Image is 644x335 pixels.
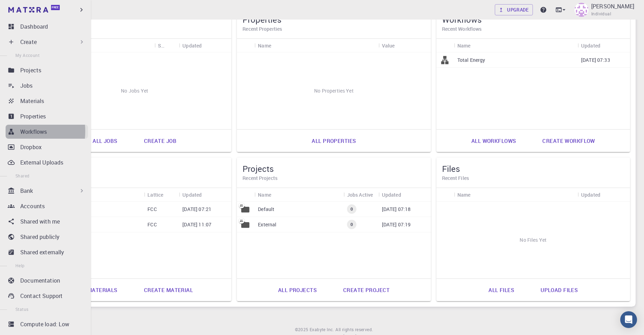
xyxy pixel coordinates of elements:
p: Contact Support [20,292,63,300]
a: Exabyte Inc. [310,326,334,333]
h6: Recent Jobs [43,25,226,33]
button: Sort [600,189,612,200]
p: Accounts [20,202,45,210]
p: Materials [20,97,44,105]
div: Updated [179,39,231,52]
p: Shared with me [20,217,60,226]
p: Dropbox [20,143,42,151]
div: Name [457,39,471,52]
p: FCC [147,206,157,213]
div: Status [158,39,164,52]
div: Create [6,35,88,49]
p: [DATE] 07:18 [382,206,411,213]
p: [DATE] 07:19 [382,221,411,228]
div: Bank [6,184,88,198]
p: Workflows [20,128,47,136]
p: [DATE] 07:21 [182,206,211,213]
h5: Jobs [43,14,226,25]
span: Status [15,306,28,312]
a: All files [481,282,522,298]
button: Sort [271,189,282,200]
span: Shared [15,173,29,179]
p: Jobs [20,81,33,90]
img: Jong Hoon Kim [574,3,588,17]
span: 지원 [18,5,29,11]
a: All jobs [85,132,125,149]
h6: Recent Projects [243,174,425,182]
a: All projects [270,282,324,298]
div: Lattice [144,188,179,202]
div: Name [254,188,343,202]
a: All properties [304,132,363,149]
button: Sort [202,189,213,200]
button: Sort [163,189,174,200]
h5: Projects [243,163,425,174]
a: Accounts [6,199,88,213]
span: © 2025 [295,326,310,333]
h5: Properties [243,14,425,25]
p: Default [258,206,274,213]
p: Shared publicly [20,233,59,241]
a: Create material [136,282,201,298]
p: Projects [20,66,41,74]
div: Name [258,188,271,202]
a: Create project [335,282,397,298]
div: Updated [578,188,630,202]
a: Dropbox [6,140,88,154]
div: Icon [237,188,254,202]
div: Icon [436,39,454,52]
a: All materials [68,282,125,298]
div: Value [378,39,431,52]
a: Compute load: Low [6,317,88,331]
a: Workflows [6,125,88,139]
div: Jong Hoon Kim[PERSON_NAME]IndividualReorder cardsDefault [32,6,636,307]
p: Properties [20,112,46,121]
h5: Workflows [442,14,624,25]
span: My Account [15,52,39,58]
h6: Recent Workflows [442,25,624,33]
button: Sort [164,40,175,51]
div: Updated [581,188,600,202]
a: Create job [136,132,184,149]
a: Jobs [6,79,88,93]
span: Exabyte Inc. [310,327,334,332]
div: No Jobs Yet [38,52,231,129]
span: Help [15,263,25,268]
div: Lattice [147,188,163,202]
p: Bank [20,187,33,195]
div: No Properties Yet [237,52,430,129]
div: Open Intercom Messenger [620,311,637,328]
h5: Files [442,163,624,174]
a: Dashboard [6,20,88,34]
button: Sort [202,40,213,51]
button: Sort [600,40,612,51]
a: Upload files [533,282,585,298]
a: Shared with me [6,214,88,228]
a: Shared externally [6,245,88,259]
p: Compute load: Low [20,320,70,328]
p: Create [20,38,37,46]
a: Materials [6,94,88,108]
div: Status [154,39,179,52]
div: Name [258,39,271,52]
span: Individual [591,10,611,17]
a: Upgrade [495,4,533,15]
div: Updated [179,188,231,202]
a: Documentation [6,274,88,287]
a: External Uploads [6,155,88,169]
p: FCC [147,221,157,228]
p: [DATE] 11:07 [182,221,211,228]
button: Sort [401,189,412,200]
span: All rights reserved. [335,326,373,333]
p: External [258,221,276,228]
div: Name [55,39,154,52]
p: External Uploads [20,158,63,167]
p: Dashboard [20,22,48,31]
div: No Files Yet [436,202,630,278]
p: [DATE] 07:33 [581,57,610,64]
h6: Recent Files [442,174,624,182]
h6: Recent Properties [243,25,425,33]
div: Name [454,39,578,52]
p: Shared externally [20,248,64,256]
div: Jobs Active [347,188,373,202]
